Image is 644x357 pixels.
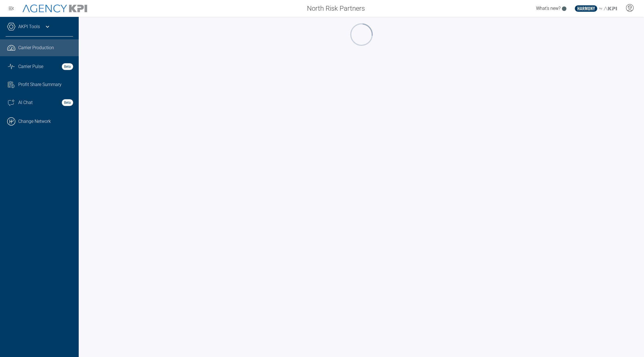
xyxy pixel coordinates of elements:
span: North Risk Partners [307,3,365,13]
span: AI Chat [18,99,33,106]
strong: Beta [62,63,73,70]
span: Profit Share Summary [18,81,62,88]
img: AgencyKPI [22,4,87,13]
span: Carrier Production [18,44,54,51]
div: oval-loading [349,22,374,47]
span: What's new? [536,6,561,11]
span: Carrier Pulse [18,63,43,70]
a: AKPI Tools [18,23,40,30]
strong: Beta [62,99,73,106]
